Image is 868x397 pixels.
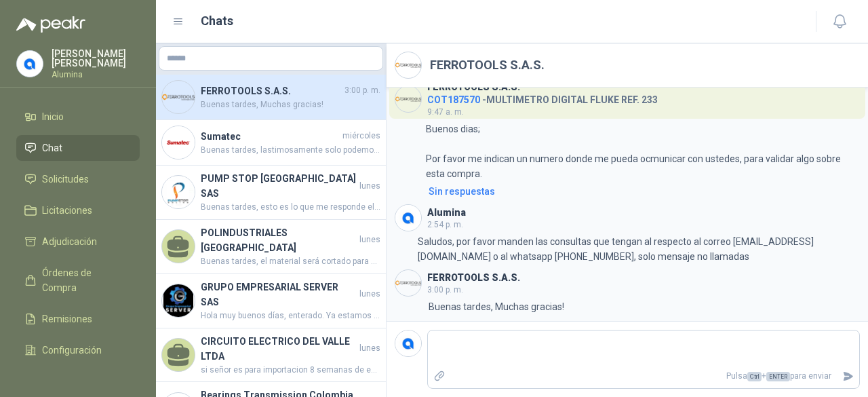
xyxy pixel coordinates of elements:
[201,255,380,268] span: Buenas tardes, el material será cortado para hacer piezas que sostengan los perfiles de aluminio ...
[201,201,380,214] span: Buenas tardes, esto es lo que me responde el area de mantenimiento con respecto a esta solcitud: ...
[359,180,380,193] span: lunes
[837,364,859,388] button: Enviar
[395,205,421,231] img: Company Logo
[359,288,380,301] span: lunes
[427,107,464,117] span: 9:47 a. m.
[426,121,860,181] p: Buenos dias; Por favor me indican un numero donde me pueda ocmunicar con ustedes, para validar al...
[428,364,451,388] label: Adjuntar archivos
[342,130,380,143] span: miércoles
[395,52,421,78] img: Company Logo
[156,220,386,274] a: POLINDUSTRIALES [GEOGRAPHIC_DATA]lunesBuenas tardes, el material será cortado para hacer piezas q...
[156,274,386,328] a: Company LogoGRUPO EMPRESARIAL SERVER SASlunesHola muy buenos días, enterado. Ya estamos gestionan...
[52,49,140,68] p: [PERSON_NAME] [PERSON_NAME]
[16,166,140,192] a: Solicitudes
[17,51,43,77] img: Company Logo
[427,91,658,104] h4: - MULTIMETRO DIGITAL FLUKE REF. 233
[429,299,564,314] p: Buenas tardes, Muchas gracias!
[42,140,62,155] span: Chat
[16,229,140,254] a: Adjudicación
[344,84,380,97] span: 3:00 p. m.
[16,197,140,223] a: Licitaciones
[16,306,140,332] a: Remisiones
[426,184,860,199] a: Sin respuestas
[427,94,480,105] span: COT187570
[201,225,357,255] h4: POLINDUSTRIALES [GEOGRAPHIC_DATA]
[42,172,89,187] span: Solicitudes
[395,330,421,356] img: Company Logo
[430,56,545,75] h2: FERROTOOLS S.A.S.
[395,86,421,112] img: Company Logo
[42,311,92,326] span: Remisiones
[16,135,140,161] a: Chat
[451,364,837,388] p: Pulsa + para enviar
[418,234,860,264] p: Saludos, por favor manden las consultas que tengan al respecto al correo [EMAIL_ADDRESS][DOMAIN_N...
[201,171,357,201] h4: PUMP STOP [GEOGRAPHIC_DATA] SAS
[42,109,64,124] span: Inicio
[42,234,97,249] span: Adjudicación
[42,265,127,295] span: Órdenes de Compra
[42,203,92,218] span: Licitaciones
[42,343,102,358] span: Configuración
[201,129,340,144] h4: Sumatec
[359,342,380,355] span: lunes
[16,16,85,33] img: Logo peakr
[156,166,386,220] a: Company LogoPUMP STOP [GEOGRAPHIC_DATA] SASlunesBuenas tardes, esto es lo que me responde el area...
[201,364,380,377] span: si señor es para importacion 8 semanas de entrega
[162,284,195,317] img: Company Logo
[427,83,520,91] h3: FERROTOOLS S.A.S.
[427,209,466,216] h3: Alumina
[359,233,380,246] span: lunes
[201,280,357,309] h4: GRUPO EMPRESARIAL SERVER SAS
[201,334,357,364] h4: CIRCUITO ELECTRICO DEL VALLE LTDA
[52,71,140,79] p: Alumina
[16,104,140,130] a: Inicio
[427,220,463,229] span: 2:54 p. m.
[201,98,380,111] span: Buenas tardes, Muchas gracias!
[427,285,463,295] span: 3:00 p. m.
[201,309,380,322] span: Hola muy buenos días, enterado. Ya estamos gestionando para hacer la entrega lo mas pronto posibl...
[156,120,386,166] a: Company LogoSumatecmiércolesBuenas tardes, lastimosamente solo podemos cumplir con la venta de 1 ...
[747,372,762,381] span: Ctrl
[162,126,195,159] img: Company Logo
[16,260,140,301] a: Órdenes de Compra
[427,274,520,282] h3: FERROTOOLS S.A.S.
[156,75,386,120] a: Company LogoFERROTOOLS S.A.S.3:00 p. m.Buenas tardes, Muchas gracias!
[162,176,195,208] img: Company Logo
[16,337,140,363] a: Configuración
[162,81,195,113] img: Company Logo
[429,184,495,199] div: Sin respuestas
[395,270,421,296] img: Company Logo
[766,372,790,381] span: ENTER
[201,12,233,31] h1: Chats
[201,83,342,98] h4: FERROTOOLS S.A.S.
[156,328,386,383] a: CIRCUITO ELECTRICO DEL VALLE LTDAlunessi señor es para importacion 8 semanas de entrega
[201,144,380,157] span: Buenas tardes, lastimosamente solo podemos cumplir con la venta de 1 unidad, la segunda se vendió...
